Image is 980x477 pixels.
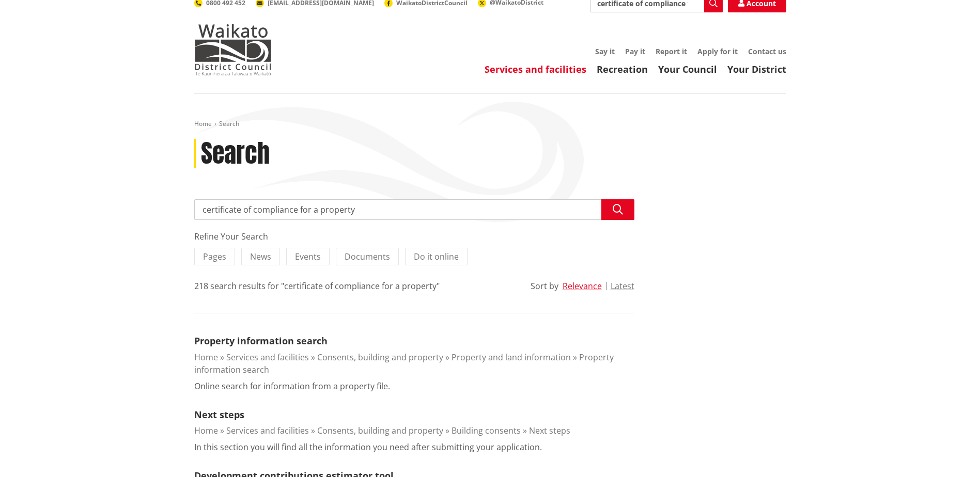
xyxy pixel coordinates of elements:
[194,119,212,128] a: Home
[625,46,645,56] a: Pay it
[194,352,614,375] a: Property information search
[317,425,443,436] a: Consents, building and property
[317,352,443,363] a: Consents, building and property
[595,46,615,56] a: Say it
[656,46,687,56] a: Report it
[295,251,321,262] span: Events
[194,230,634,243] div: Refine Your Search
[414,251,459,262] span: Do it online
[611,281,634,291] button: Latest
[219,119,239,128] span: Search
[194,280,440,292] div: 218 search results for "certificate of compliance for a property"
[194,120,786,129] nav: breadcrumb
[452,425,521,436] a: Building consents
[194,24,272,75] img: Waikato District Council - Te Kaunihera aa Takiwaa o Waikato
[932,434,970,471] iframe: Messenger Launcher
[194,441,542,453] p: In this section you will find all the information you need after submitting your application.
[531,280,558,292] div: Sort by
[194,380,390,392] p: Online search for information from a property file.
[194,335,328,347] a: Property information search
[194,199,634,220] input: Search input
[697,46,738,56] a: Apply for it
[194,425,218,436] a: Home
[485,63,586,75] a: Services and facilities
[452,352,571,363] a: Property and land information
[727,63,786,75] a: Your District
[658,63,717,75] a: Your Council
[194,352,218,363] a: Home
[597,63,648,75] a: Recreation
[748,46,786,56] a: Contact us
[529,425,570,436] a: Next steps
[250,251,271,262] span: News
[345,251,390,262] span: Documents
[226,425,309,436] a: Services and facilities
[201,139,270,169] h1: Search
[194,408,244,421] a: Next steps
[226,352,309,363] a: Services and facilities
[203,251,226,262] span: Pages
[563,281,602,291] button: Relevance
